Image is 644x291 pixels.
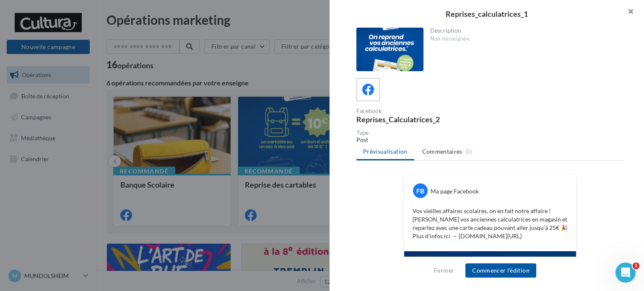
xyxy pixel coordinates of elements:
[633,263,639,269] span: 1
[431,187,479,196] div: Ma page Facebook
[430,28,618,33] div: Description
[430,35,618,43] div: Non renseignée
[356,130,624,136] div: Type
[615,263,636,283] iframe: Intercom live chat
[413,183,428,198] div: FB
[422,147,462,156] span: Commentaires
[356,108,487,114] div: Facebook
[465,148,473,155] span: (0)
[356,116,487,123] div: Reprises_Calculatrices_2
[465,263,536,278] button: Commencer l'édition
[356,136,624,144] div: Post
[413,207,568,240] p: Vos vieilles affaires scolaires, on en fait notre affaire ! [PERSON_NAME] vos anciennes calculatr...
[343,10,631,18] div: Reprises_calculatrices_1
[431,265,457,276] button: Fermer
